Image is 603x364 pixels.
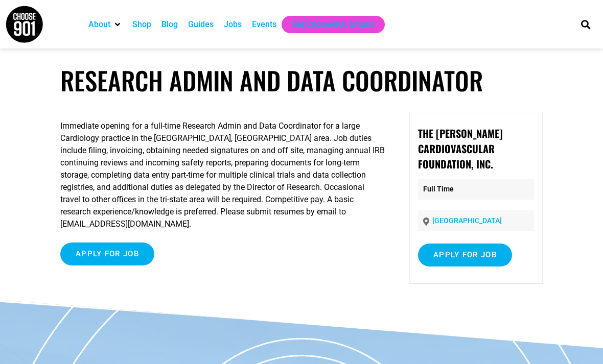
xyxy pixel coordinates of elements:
a: Jobs [224,18,242,31]
div: About [83,16,127,33]
a: Events [252,18,276,31]
a: Guides [188,18,214,31]
h1: Research Admin and Data Coordinator [60,65,543,95]
strong: The [PERSON_NAME] Cardiovascular Foundation, Inc. [418,126,502,172]
nav: Main nav [83,16,564,33]
a: [GEOGRAPHIC_DATA] [432,216,502,225]
input: Apply for job [60,242,154,265]
a: Shop [132,18,151,31]
input: Apply for job [418,244,512,266]
p: Full Time [418,179,534,200]
div: Search [577,16,594,33]
a: Blog [161,18,178,31]
p: Immediate opening for a full-time Research Admin and Data Coordinator for a large Cardiology prac... [60,120,385,230]
a: Get Choose901 Emails [292,18,375,31]
a: About [88,18,110,31]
